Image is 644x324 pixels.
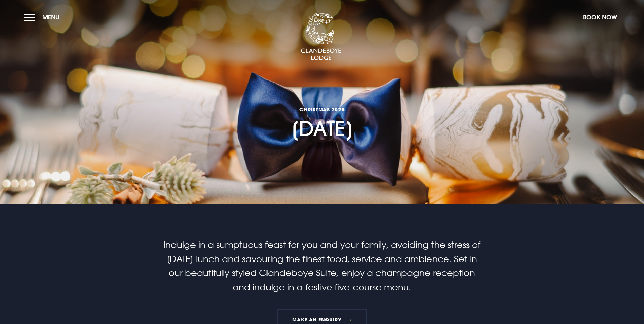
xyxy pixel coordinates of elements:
[301,13,342,61] img: Clandeboye Lodge
[42,13,59,21] span: Menu
[291,67,353,141] h1: [DATE]
[24,10,63,24] button: Menu
[579,10,620,24] button: Book Now
[291,106,353,113] span: CHRISTMAS 2025
[160,238,483,294] p: Indulge in a sumptuous feast for you and your family, avoiding the stress of [DATE] lunch and sav...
